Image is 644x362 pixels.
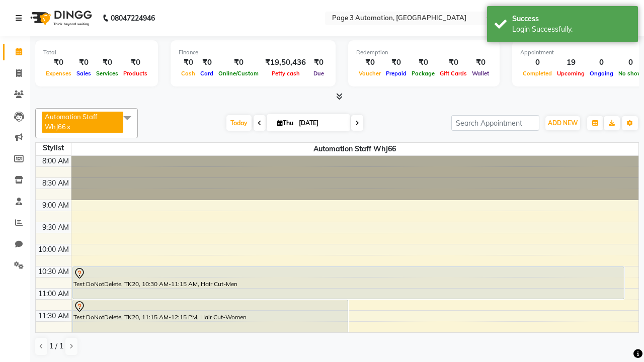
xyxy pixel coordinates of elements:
[311,70,327,77] span: Due
[356,48,492,57] div: Redemption
[520,70,554,77] span: Completed
[261,57,310,68] div: ₹19,50,436
[74,57,94,68] div: ₹0
[296,116,346,131] input: 2025-10-02
[36,266,71,277] div: 10:30 AM
[71,143,639,155] span: Automation Staff WhJ66
[43,57,74,68] div: ₹0
[269,70,302,77] span: Petty cash
[36,143,71,153] div: Stylist
[179,48,328,57] div: Finance
[40,200,71,211] div: 9:00 AM
[36,244,71,255] div: 10:00 AM
[275,119,296,127] span: Thu
[40,156,71,166] div: 8:00 AM
[94,70,121,77] span: Services
[45,113,97,131] span: Automation Staff WhJ66
[40,222,71,233] div: 9:30 AM
[545,116,580,130] button: ADD NEW
[36,289,71,299] div: 11:00 AM
[43,48,150,57] div: Total
[36,311,71,321] div: 11:30 AM
[198,70,216,77] span: Card
[40,178,71,189] div: 8:30 AM
[216,57,261,68] div: ₹0
[520,57,554,68] div: 0
[409,57,437,68] div: ₹0
[43,70,74,77] span: Expenses
[469,70,492,77] span: Wallet
[409,70,437,77] span: Package
[512,24,630,35] div: Login Successfully.
[74,70,94,77] span: Sales
[356,57,383,68] div: ₹0
[49,341,63,351] span: 1 / 1
[121,70,150,77] span: Products
[26,4,95,32] img: logo
[94,57,121,68] div: ₹0
[451,115,539,131] input: Search Appointment
[356,70,383,77] span: Voucher
[179,70,198,77] span: Cash
[512,14,630,24] div: Success
[198,57,216,68] div: ₹0
[554,70,587,77] span: Upcoming
[437,70,469,77] span: Gift Cards
[66,123,70,131] a: x
[548,119,578,127] span: ADD NEW
[469,57,492,68] div: ₹0
[587,70,616,77] span: Ongoing
[437,57,469,68] div: ₹0
[310,57,328,68] div: ₹0
[216,70,261,77] span: Online/Custom
[226,115,252,131] span: Today
[587,57,616,68] div: 0
[111,4,155,32] b: 08047224946
[73,300,348,343] div: Test DoNotDelete, TK20, 11:15 AM-12:15 PM, Hair Cut-Women
[121,57,150,68] div: ₹0
[554,57,587,68] div: 19
[383,70,409,77] span: Prepaid
[73,267,624,299] div: Test DoNotDelete, TK20, 10:30 AM-11:15 AM, Hair Cut-Men
[179,57,198,68] div: ₹0
[383,57,409,68] div: ₹0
